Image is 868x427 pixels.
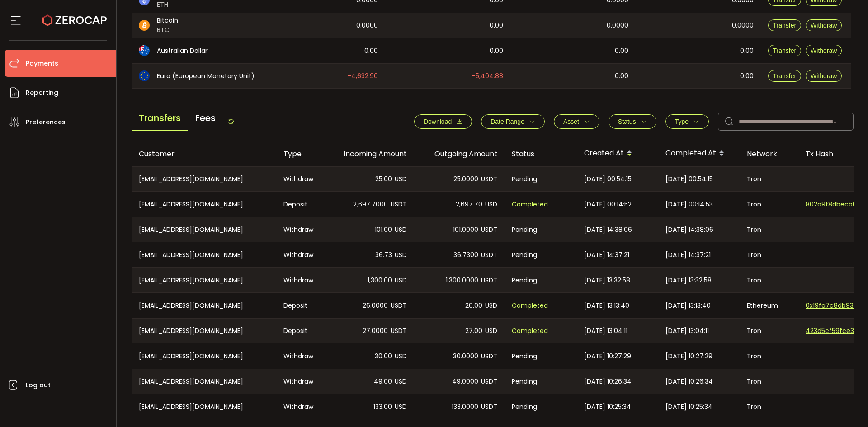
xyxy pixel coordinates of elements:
[512,174,537,184] span: Pending
[452,402,478,412] span: 133.0000
[132,343,276,369] div: [EMAIL_ADDRESS][DOMAIN_NAME]
[740,167,798,191] div: Tron
[806,45,842,56] button: Withdraw
[665,250,711,260] span: [DATE] 14:37:21
[665,275,712,286] span: [DATE] 13:32:58
[157,46,208,56] span: Australian Dollar
[276,167,324,191] div: Withdraw
[806,70,842,82] button: Withdraw
[615,46,628,56] span: 0.00
[740,343,798,369] div: Tron
[732,20,754,31] span: 0.0000
[811,47,837,54] span: Withdraw
[607,20,628,31] span: 0.0000
[675,118,689,125] span: Type
[584,199,632,210] span: [DATE] 00:14:52
[374,376,392,387] span: 49.00
[512,402,537,412] span: Pending
[139,20,150,31] img: btc_portfolio.svg
[276,242,324,267] div: Withdraw
[740,71,754,81] span: 0.00
[584,275,630,286] span: [DATE] 13:32:58
[485,199,497,210] span: USD
[391,300,407,311] span: USDT
[618,118,636,125] span: Status
[512,250,537,260] span: Pending
[395,250,407,260] span: USD
[276,394,324,419] div: Withdraw
[276,268,324,292] div: Withdraw
[395,351,407,361] span: USD
[485,326,497,336] span: USD
[658,146,740,161] div: Completed At
[768,45,802,56] button: Transfer
[811,22,837,29] span: Withdraw
[446,275,478,286] span: 1,300.0000
[453,174,478,184] span: 25.0000
[512,326,548,336] span: Completed
[740,149,798,159] div: Network
[276,217,324,242] div: Withdraw
[740,268,798,292] div: Tron
[395,275,407,286] span: USD
[414,114,472,129] button: Download
[157,16,178,25] span: Bitcoin
[276,369,324,394] div: Withdraw
[481,174,497,184] span: USDT
[424,118,452,125] span: Download
[276,149,324,159] div: Type
[132,242,276,267] div: [EMAIL_ADDRESS][DOMAIN_NAME]
[740,319,798,343] div: Tron
[348,71,378,81] span: -4,632.90
[26,86,58,99] span: Reporting
[554,114,599,129] button: Asset
[26,116,66,129] span: Preferences
[26,57,58,70] span: Payments
[157,25,178,35] span: BTC
[353,199,388,210] span: 2,697.7000
[132,192,276,217] div: [EMAIL_ADDRESS][DOMAIN_NAME]
[465,326,482,336] span: 27.00
[490,46,503,56] span: 0.00
[132,106,188,131] span: Transfers
[584,326,627,336] span: [DATE] 13:04:11
[414,149,505,159] div: Outgoing Amount
[356,20,378,31] span: 0.0000
[363,300,388,311] span: 26.0000
[584,376,632,387] span: [DATE] 10:26:34
[132,319,276,343] div: [EMAIL_ADDRESS][DOMAIN_NAME]
[276,293,324,318] div: Deposit
[132,369,276,394] div: [EMAIL_ADDRESS][DOMAIN_NAME]
[453,250,478,260] span: 36.7300
[373,402,392,412] span: 133.00
[391,199,407,210] span: USDT
[665,376,713,387] span: [DATE] 10:26:34
[481,402,497,412] span: USDT
[773,72,797,80] span: Transfer
[465,300,482,311] span: 26.00
[375,351,392,361] span: 30.00
[363,326,388,336] span: 27.0000
[811,72,837,80] span: Withdraw
[456,199,482,210] span: 2,697.70
[395,376,407,387] span: USD
[740,394,798,419] div: Tron
[453,225,478,235] span: 101.0000
[132,217,276,242] div: [EMAIL_ADDRESS][DOMAIN_NAME]
[132,293,276,318] div: [EMAIL_ADDRESS][DOMAIN_NAME]
[512,351,537,361] span: Pending
[740,293,798,318] div: Ethereum
[26,379,51,392] span: Log out
[577,146,658,161] div: Created At
[481,114,545,129] button: Date Range
[453,351,478,361] span: 30.0000
[276,319,324,343] div: Deposit
[395,225,407,235] span: USD
[472,71,503,81] span: -5,404.88
[806,19,842,31] button: Withdraw
[505,149,577,159] div: Status
[665,114,709,129] button: Type
[823,384,868,427] iframe: Chat Widget
[368,275,392,286] span: 1,300.00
